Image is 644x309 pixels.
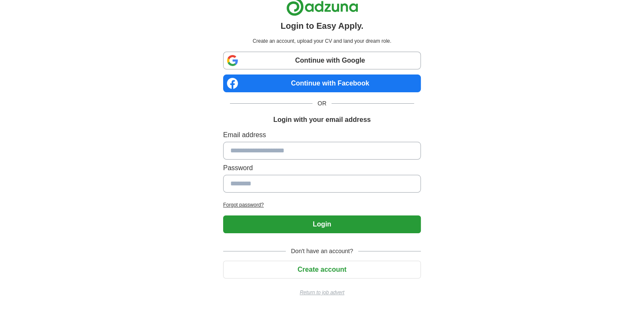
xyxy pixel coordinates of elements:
span: OR [312,99,332,108]
h1: Login with your email address [273,115,370,125]
a: Continue with Google [223,52,421,69]
span: Don't have an account? [286,247,358,256]
button: Login [223,215,421,233]
button: Create account [223,261,421,279]
h1: Login to Easy Apply. [281,19,364,32]
label: Password [223,163,421,173]
a: Create account [223,266,421,273]
a: Forgot password? [223,201,421,209]
label: Email address [223,130,421,140]
p: Create an account, upload your CV and land your dream role. [225,37,419,45]
a: Continue with Facebook [223,74,421,92]
a: Return to job advert [223,289,421,296]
